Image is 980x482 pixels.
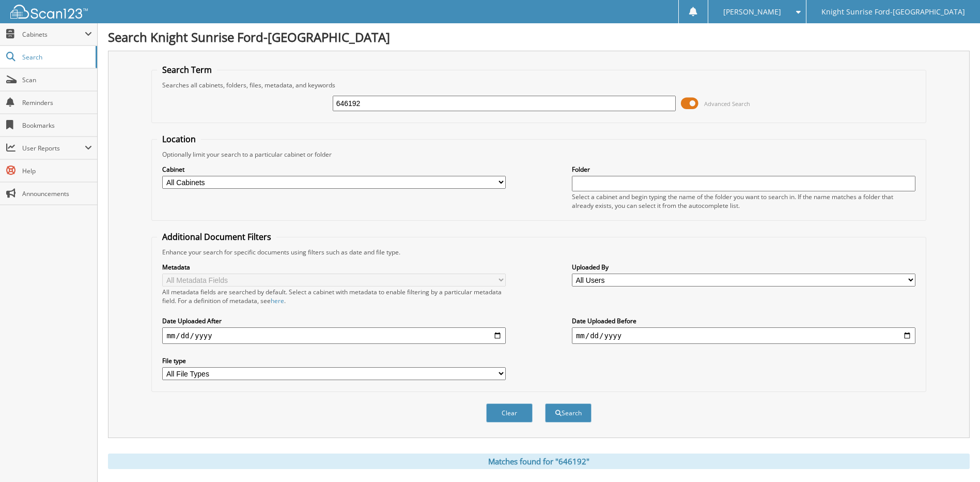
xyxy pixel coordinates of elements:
div: Matches found for "646192" [108,454,970,469]
span: Bookmarks [22,121,92,130]
legend: Location [157,133,201,145]
span: Help [22,167,92,175]
span: Announcements [22,189,92,198]
span: [PERSON_NAME] [723,9,781,15]
label: Date Uploaded After [162,317,506,325]
div: Searches all cabinets, folders, files, metadata, and keywords [157,81,920,89]
legend: Additional Document Filters [157,231,276,243]
input: start [162,327,506,344]
span: User Reports [22,144,85,153]
label: Uploaded By [572,263,915,272]
div: All metadata fields are searched by default. Select a cabinet with metadata to enable filtering b... [162,288,506,305]
span: Reminders [22,98,92,107]
label: Folder [572,165,915,174]
input: end [572,327,915,344]
span: Advanced Search [704,100,750,108]
label: Metadata [162,263,506,272]
img: scan123-logo-white.svg [10,5,88,19]
span: Scan [22,76,92,84]
label: File type [162,356,506,365]
div: Select a cabinet and begin typing the name of the folder you want to search in. If the name match... [572,192,915,210]
div: Enhance your search for specific documents using filters such as date and file type. [157,248,920,257]
label: Cabinet [162,165,506,174]
span: Cabinets [22,30,85,39]
div: Optionally limit your search to a particular cabinet or folder [157,150,920,159]
label: Date Uploaded Before [572,317,915,325]
a: here [271,296,284,305]
h1: Search Knight Sunrise Ford-[GEOGRAPHIC_DATA] [108,28,970,46]
button: Search [545,403,592,423]
button: Clear [486,403,533,423]
legend: Search Term [157,64,217,76]
span: Search [22,53,90,62]
span: Knight Sunrise Ford-[GEOGRAPHIC_DATA] [821,9,965,15]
